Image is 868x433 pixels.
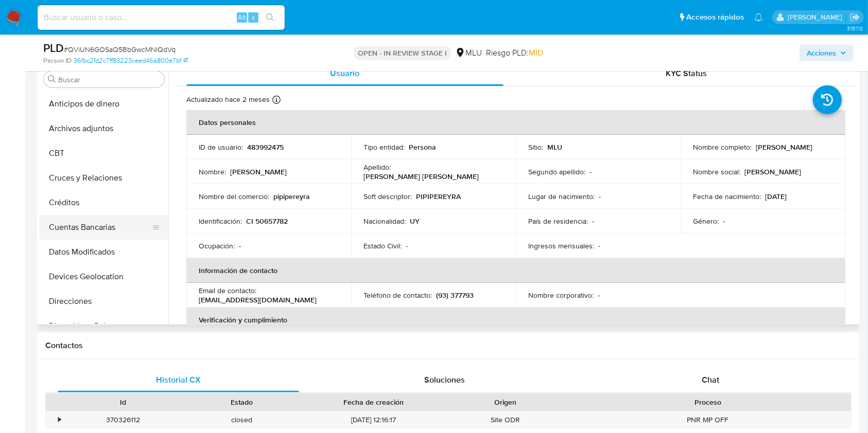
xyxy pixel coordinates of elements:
p: - [589,167,592,176]
span: s [252,12,255,22]
p: Nombre corporativo : [528,291,594,300]
p: Identificación : [199,217,242,226]
div: 370326112 [64,411,183,428]
p: pipipereyra [273,192,310,201]
button: Buscar [48,75,56,83]
p: CI 50657782 [246,217,288,226]
div: Fecha de creación [308,397,439,407]
p: Ocupación : [199,241,235,250]
p: (93) 377793 [436,291,474,300]
span: Acciones [807,45,836,61]
p: [PERSON_NAME] [756,142,812,152]
button: Dispositivos Point [40,314,168,338]
button: Cuentas Bancarias [40,215,160,240]
p: Nombre social : [693,167,740,176]
span: 3.157.0 [847,24,863,32]
p: Nombre completo : [693,142,752,152]
p: Lugar de nacimiento : [528,192,595,201]
p: Nombre del comercio : [199,192,269,201]
input: Buscar usuario o caso... [38,11,285,24]
div: Proceso [572,397,844,407]
button: Créditos [40,190,168,215]
button: Devices Geolocation [40,264,168,289]
p: 483992475 [247,142,284,152]
p: - [598,241,600,250]
p: Soft descriptor : [363,192,412,201]
div: [DATE] 12:16:17 [301,411,446,428]
p: - [723,217,725,226]
p: Sitio : [528,142,543,152]
button: search-icon [259,10,281,25]
p: Persona [409,142,436,152]
p: Nacionalidad : [363,217,406,226]
div: Estado [190,397,294,407]
span: KYC Status [666,67,707,79]
button: CBT [40,141,168,166]
p: - [592,217,594,226]
button: Datos Modificados [40,240,168,264]
p: Tipo entidad : [363,142,405,152]
span: MID [529,47,543,59]
div: Origen [453,397,558,407]
div: PNR MP OFF [565,411,851,428]
p: Género : [693,217,719,226]
b: PLD [43,40,64,56]
div: Site ODR [446,411,565,428]
button: Archivos adjuntos [40,116,168,141]
p: PIPIPEREYRA [416,192,461,201]
button: Acciones [800,45,854,61]
span: Usuario [330,67,359,79]
p: Email de contacto : [199,286,256,295]
p: - [239,241,241,250]
p: Estado Civil : [363,241,402,250]
p: Fecha de nacimiento : [693,192,761,201]
button: Direcciones [40,289,168,314]
p: Apellido : [363,163,391,172]
div: Id [71,397,176,407]
input: Buscar [58,75,160,84]
b: Person ID [43,56,72,65]
th: Información de contacto [186,258,845,283]
p: ximena.felix@mercadolibre.com [788,12,846,22]
th: Datos personales [186,110,845,135]
div: • [58,415,61,425]
a: 36fbc2fd2c7ff83223ceed46a800e7bf [74,56,188,65]
h1: Contactos [45,340,852,351]
p: - [599,192,601,201]
p: [PERSON_NAME] [PERSON_NAME] [363,172,479,181]
p: País de residencia : [528,217,588,226]
span: # QViUN6GOSaQ5BbGwcMNIQdVq [64,44,176,55]
button: Cruces y Relaciones [40,166,168,190]
p: [DATE] [765,192,787,201]
p: UY [410,217,420,226]
span: Accesos rápidos [686,12,744,23]
span: Historial CX [156,374,201,386]
p: [PERSON_NAME] [230,167,287,176]
p: OPEN - IN REVIEW STAGE I [354,46,451,60]
span: Riesgo PLD: [486,47,543,59]
a: Notificaciones [754,13,763,22]
p: [PERSON_NAME] [744,167,801,176]
div: closed [183,411,302,428]
p: ID de usuario : [199,142,243,152]
p: - [406,241,408,250]
p: Segundo apellido : [528,167,585,176]
div: MLU [455,47,482,59]
span: Alt [238,12,246,22]
th: Verificación y cumplimiento [186,308,845,332]
p: - [598,291,600,300]
a: Salir [849,12,860,23]
span: Chat [702,374,719,386]
span: Soluciones [424,374,465,386]
p: Nombre : [199,167,226,176]
button: Anticipos de dinero [40,92,168,116]
p: Actualizado hace 2 meses [186,95,270,104]
p: Teléfono de contacto : [363,291,432,300]
p: MLU [547,142,562,152]
p: Ingresos mensuales : [528,241,594,250]
p: [EMAIL_ADDRESS][DOMAIN_NAME] [199,295,317,304]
